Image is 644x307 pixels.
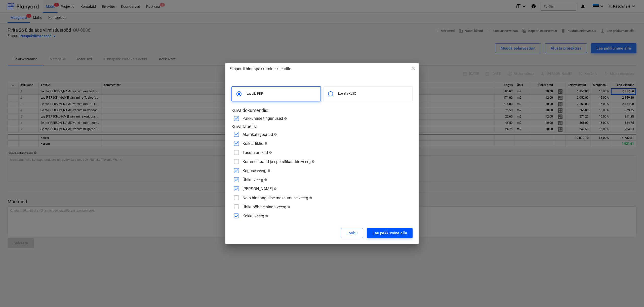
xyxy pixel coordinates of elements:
[311,160,315,163] span: help
[410,65,416,73] div: close
[338,92,410,96] p: Lae alla XLSX
[231,107,413,113] p: Kuva dokumendis:
[273,187,277,190] span: help
[263,142,267,145] span: help
[263,178,267,181] span: help
[243,168,270,173] div: Koguse veerg
[231,86,321,101] div: Lae alla PDF
[231,124,413,130] p: Kuva tabelis:
[373,230,407,236] div: Lae pakkumine alla
[243,177,267,182] div: Ühiku veerg
[229,66,415,72] div: Ekspordi hinnapakkumine kliendile
[264,214,268,217] span: help
[243,159,315,164] div: Kommentaarid ja spetsifikaatide veerg
[243,150,272,155] div: Tasuta artiklid
[323,86,413,101] div: Lae alla XLSX
[286,205,290,208] span: help
[243,132,277,137] div: Alamkategooriad
[243,205,290,209] div: Ühikupõhine hinna veerg
[410,65,416,71] span: close
[367,228,413,238] button: Lae pakkumine alla
[283,117,287,120] span: help
[243,196,312,200] div: Neto hinnangulise maksumuse veerg
[243,186,277,191] div: [PERSON_NAME]
[243,141,267,146] div: Kõik artiklid
[346,230,357,236] div: Loobu
[243,214,268,218] div: Kokku veerg
[268,151,272,154] span: help
[243,116,287,121] div: Pakkumise tingimused
[341,228,363,238] button: Loobu
[308,196,312,199] span: help
[273,133,277,136] span: help
[266,169,270,172] span: help
[247,92,318,96] p: Lae alla PDF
